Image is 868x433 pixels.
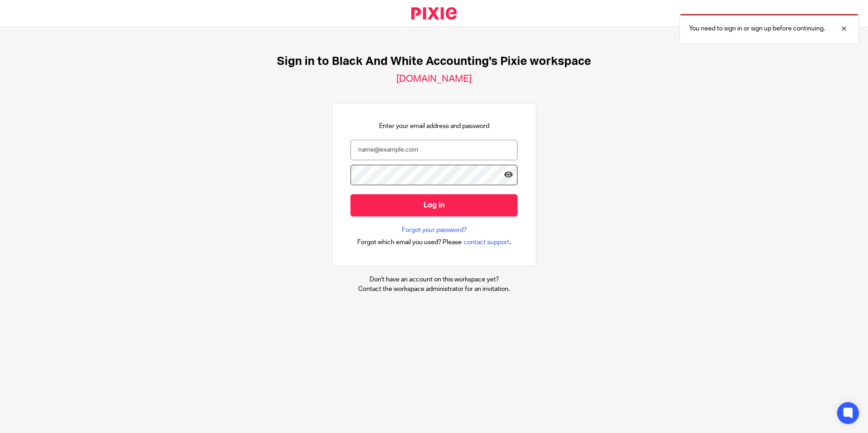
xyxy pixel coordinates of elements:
[277,54,591,69] h1: Sign in to Black And White Accounting's Pixie workspace
[358,275,510,284] p: Don't have an account on this workspace yet?
[350,194,518,216] input: Log in
[357,237,511,247] div: .
[464,238,509,247] span: contact support
[358,285,510,294] p: Contact the workspace administrator for an invitation.
[402,226,467,235] a: Forgot your password?
[357,238,462,247] span: Forgot which email you used? Please
[689,24,825,33] p: You need to sign in or sign up before continuing.
[396,73,472,85] h2: [DOMAIN_NAME]
[350,140,518,160] input: name@example.com
[379,122,489,131] p: Enter your email address and password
